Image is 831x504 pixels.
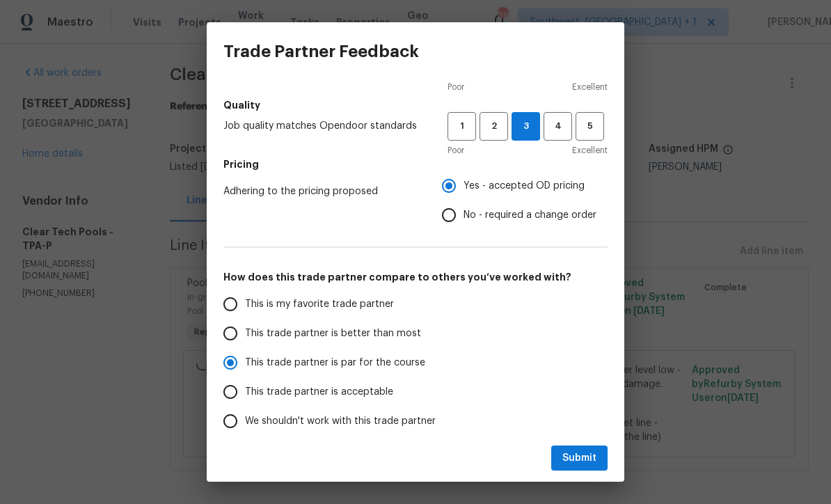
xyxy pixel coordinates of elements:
[448,80,464,94] span: Poor
[551,446,608,471] button: Submit
[223,184,420,198] span: Adhering to the pricing proposed
[576,112,604,141] button: 5
[464,179,585,194] span: Yes - accepted OD pricing
[544,112,572,141] button: 4
[223,290,608,436] div: How does this trade partner compare to others you’ve worked with?
[245,297,394,312] span: This is my favorite trade partner
[223,119,425,133] span: Job quality matches Opendoor standards
[512,112,540,141] button: 3
[245,326,421,341] span: This trade partner is better than most
[449,118,475,134] span: 1
[480,112,508,141] button: 2
[577,118,603,134] span: 5
[448,143,464,157] span: Poor
[545,118,571,134] span: 4
[572,80,608,94] span: Excellent
[448,112,476,141] button: 1
[245,414,436,429] span: We shouldn't work with this trade partner
[481,118,507,134] span: 2
[223,270,608,284] h5: How does this trade partner compare to others you’ve worked with?
[245,356,425,370] span: This trade partner is par for the course
[572,143,608,157] span: Excellent
[223,42,419,61] h3: Trade Partner Feedback
[245,385,393,400] span: This trade partner is acceptable
[512,118,539,134] span: 3
[223,157,608,171] h5: Pricing
[464,208,596,223] span: No - required a change order
[442,171,608,230] div: Pricing
[562,450,596,467] span: Submit
[223,98,608,112] h5: Quality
